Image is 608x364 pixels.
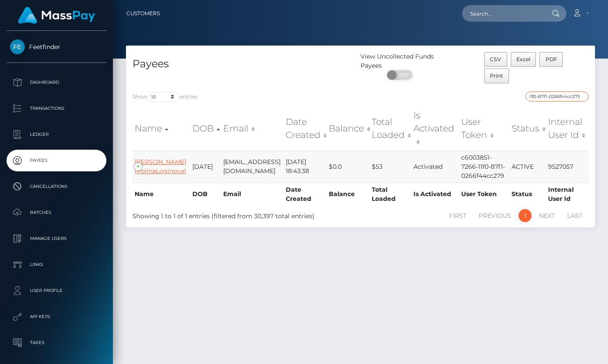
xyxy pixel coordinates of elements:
td: c6003851-7266-11f0-87f1-0266f44cc279 [459,151,509,183]
td: [DATE] [190,151,221,183]
img: MassPay Logo [18,7,95,24]
p: Cancellations [10,180,103,193]
p: Taxes [10,336,103,349]
a: User Profile [7,280,106,302]
th: DOB [190,183,221,206]
th: User Token: activate to sort column ascending [459,107,509,151]
p: User Profile [10,284,103,297]
td: [DATE] 18:43:38 [284,151,327,183]
label: Show entries [132,92,198,102]
td: ACTIVE [509,151,546,183]
a: [PERSON_NAME] (PolinaLoginova) [135,158,186,175]
button: Print [484,69,509,83]
td: [EMAIL_ADDRESS][DOMAIN_NAME] [221,151,284,183]
p: Transactions [10,102,103,115]
td: Activated [411,151,459,183]
a: Dashboard [7,72,106,93]
p: Ledger [10,128,103,141]
th: Internal User Id: activate to sort column ascending [546,107,588,151]
input: Search... [462,5,544,22]
td: 9527057 [546,151,588,183]
span: OFF [392,70,413,80]
button: PDF [539,52,563,67]
span: CSV [490,56,501,62]
th: Internal User Id [546,183,588,206]
h4: Payees [132,56,354,72]
a: Ledger [7,124,106,145]
th: Is Activated [411,183,459,206]
th: Status [509,183,546,206]
span: Print [490,72,503,79]
th: Total Loaded [370,183,411,206]
th: Name [132,183,190,206]
td: $0.0 [327,151,370,183]
th: Email: activate to sort column ascending [221,107,284,151]
th: Email [221,183,284,206]
span: Excel [516,56,530,62]
a: Transactions [7,98,106,119]
div: View Uncollected Funds Payees [360,52,439,70]
button: CSV [484,52,507,67]
th: Date Created [284,183,327,206]
th: Total Loaded: activate to sort column ascending [370,107,411,151]
a: Links [7,254,106,275]
img: Feetfinder [10,39,25,54]
a: Customers [126,4,160,23]
p: Batches [10,206,103,219]
th: Date Created: activate to sort column ascending [284,107,327,151]
th: Balance [327,183,370,206]
th: Name: activate to sort column ascending [132,107,190,151]
th: Balance: activate to sort column ascending [327,107,370,151]
th: DOB: activate to sort column descending [190,107,221,151]
a: Cancellations [7,176,106,197]
div: Showing 1 to 1 of 1 entries (filtered from 30,397 total entries) [132,208,315,221]
p: API Keys [10,310,103,323]
p: Manage Users [10,232,103,245]
th: User Token [459,183,509,206]
input: Search transactions [525,92,588,102]
a: Batches [7,202,106,223]
span: PDF [545,56,557,62]
a: Taxes [7,332,106,354]
a: 1 [519,209,532,222]
button: Excel [511,52,536,67]
td: $53 [370,151,411,183]
p: Dashboard [10,76,103,89]
p: Payees [10,154,103,167]
span: Feetfinder [7,43,106,51]
th: Status: activate to sort column ascending [509,107,546,151]
th: Is Activated: activate to sort column ascending [411,107,459,151]
a: API Keys [7,306,106,328]
p: Links [10,258,103,271]
a: Payees [7,150,106,171]
a: Manage Users [7,228,106,249]
select: Showentries [147,92,180,102]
